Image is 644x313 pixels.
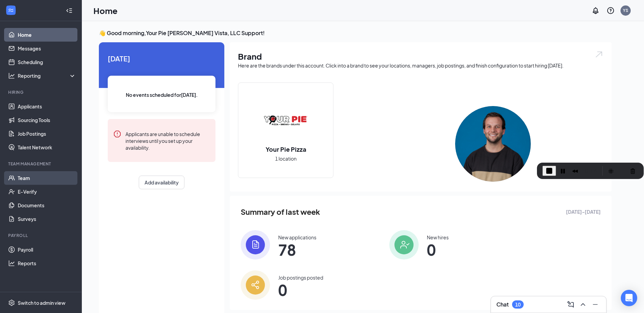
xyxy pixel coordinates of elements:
button: ChevronUp [578,299,588,310]
div: New hires [427,234,449,241]
a: Team [18,171,76,185]
span: [DATE] [108,53,215,64]
img: icon [389,230,419,259]
div: Team Management [8,161,75,167]
a: Applicants [18,100,76,113]
a: Surveys [18,212,76,226]
div: Hiring [8,89,75,95]
h3: 👋 Good morning, Your Pie [PERSON_NAME] Vista, LLC Support ! [99,29,612,37]
div: Job postings posted [278,274,323,281]
a: Messages [18,42,76,55]
img: Your Pie Pizza [264,99,308,142]
div: New applications [278,234,316,241]
svg: Settings [8,299,15,306]
svg: Collapse [66,7,73,14]
span: 1 location [275,155,297,162]
div: Reporting [18,72,76,79]
span: No events scheduled for [DATE] . [126,91,198,99]
a: Reports [18,256,76,270]
a: Documents [18,198,76,212]
span: Summary of last week [241,206,320,218]
svg: QuestionInfo [606,6,615,15]
a: Sourcing Tools [18,113,76,127]
a: Scheduling [18,55,76,69]
svg: Minimize [591,300,599,309]
a: E-Verify [18,185,76,198]
svg: ComposeMessage [567,300,575,309]
button: Add availability [139,176,184,189]
h3: Chat [496,301,509,308]
a: Payroll [18,243,76,256]
div: Open Intercom Messenger [621,290,637,306]
span: 78 [278,243,316,256]
img: open.6027fd2a22e1237b5b06.svg [595,50,603,58]
button: Minimize [590,299,601,310]
a: Home [18,28,76,42]
a: Job Postings [18,127,76,140]
img: icon [241,270,270,300]
svg: ChevronUp [579,300,587,309]
h1: Home [93,5,118,16]
div: Here are the brands under this account. Click into a brand to see your locations, managers, job p... [238,62,603,69]
svg: WorkstreamLogo [8,7,14,14]
span: 0 [427,243,449,256]
svg: Error [113,130,121,138]
div: Applicants are unable to schedule interviews until you set up your availability. [125,130,210,151]
div: YS [623,8,628,13]
span: [DATE] - [DATE] [566,208,601,215]
h2: Your Pie Pizza [259,145,313,153]
img: icon [241,230,270,259]
span: 0 [278,284,323,296]
div: Switch to admin view [18,299,65,306]
a: Talent Network [18,140,76,154]
svg: Notifications [591,6,600,15]
div: Payroll [8,233,75,238]
button: ComposeMessage [565,299,576,310]
h1: Brand [238,50,603,62]
div: 10 [515,302,521,308]
svg: Analysis [8,72,15,79]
